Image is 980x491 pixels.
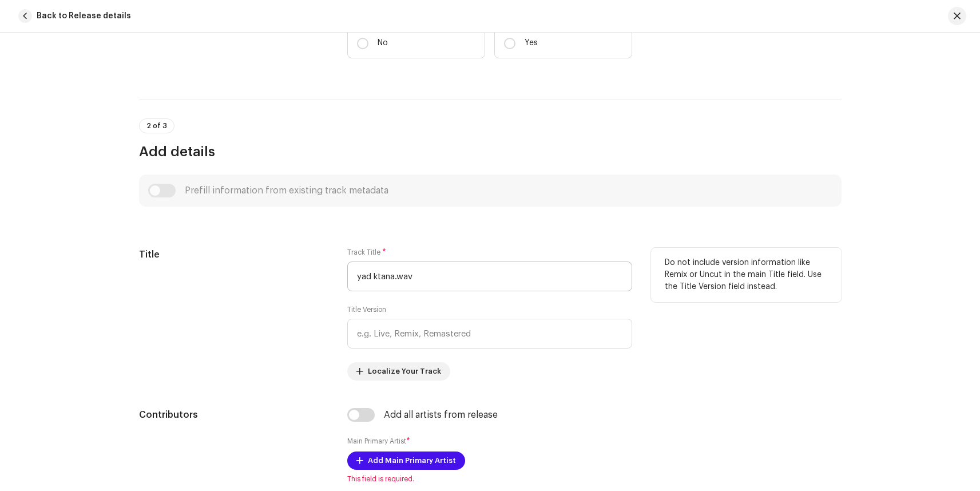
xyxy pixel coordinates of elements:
[384,410,498,419] div: Add all artists from release
[378,37,388,49] p: No
[368,449,456,472] span: Add Main Primary Artist
[347,248,386,257] label: Track Title
[347,452,465,470] button: Add Main Primary Artist
[347,305,386,314] label: Title Version
[347,262,632,291] input: Enter the name of the track
[347,362,450,381] button: Localize Your Track
[139,248,330,262] h5: Title
[139,142,842,161] h3: Add details
[665,257,828,293] p: Do not include version information like Remix or Uncut in the main Title field. Use the Title Ver...
[347,319,632,349] input: e.g. Live, Remix, Remastered
[525,37,538,49] p: Yes
[347,474,632,484] span: This field is required.
[139,408,330,422] h5: Contributors
[368,360,441,383] span: Localize Your Track
[347,438,406,445] small: Main Primary Artist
